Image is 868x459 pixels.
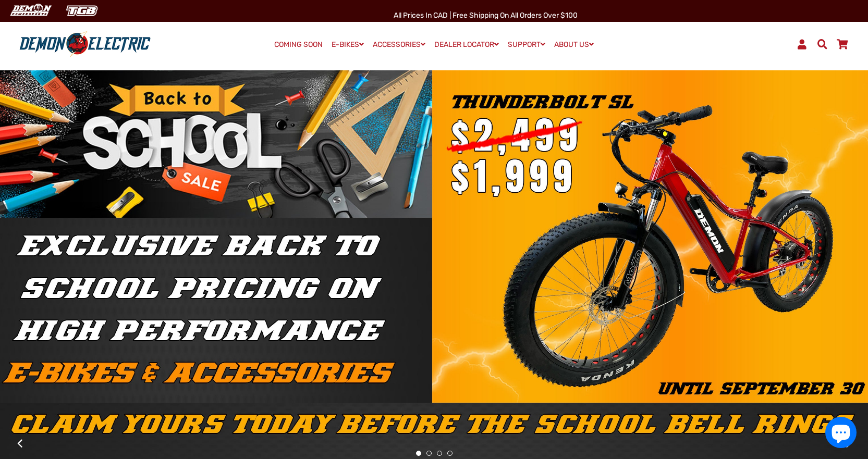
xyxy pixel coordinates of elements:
[426,451,432,456] button: 2 of 4
[60,2,103,19] img: TGB Canada
[5,2,55,19] img: Demon Electric
[16,31,154,58] img: Demon Electric logo
[447,451,453,456] button: 4 of 4
[822,417,860,451] inbox-online-store-chat: Shopify online store chat
[504,37,549,52] a: SUPPORT
[369,37,429,52] a: ACCESSORIES
[551,37,597,52] a: ABOUT US
[271,38,326,52] a: COMING SOON
[394,11,578,20] span: All Prices in CAD | Free shipping on all orders over $100
[431,37,503,52] a: DEALER LOCATOR
[437,451,442,456] button: 3 of 4
[416,451,421,456] button: 1 of 4
[328,37,368,52] a: E-BIKES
